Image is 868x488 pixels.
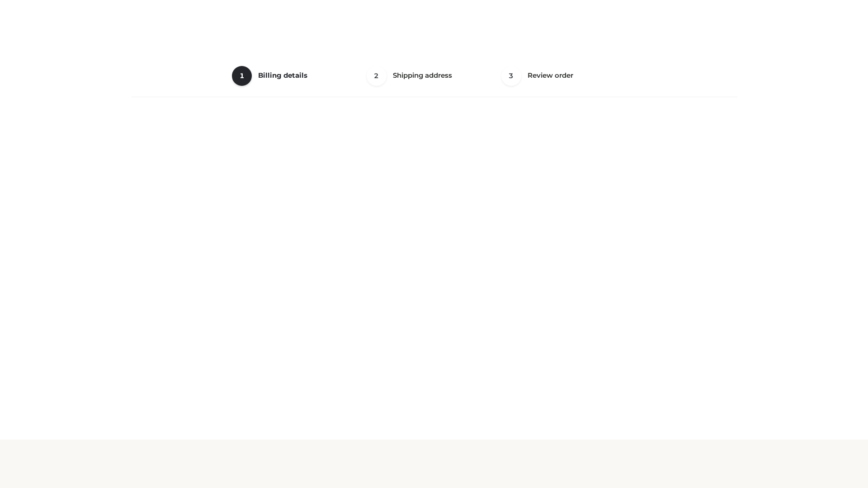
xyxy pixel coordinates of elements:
span: 2 [367,66,387,86]
span: Review order [528,71,573,80]
span: Billing details [258,71,307,80]
span: 3 [501,66,521,86]
span: Shipping address [393,71,452,80]
span: 1 [232,66,252,86]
